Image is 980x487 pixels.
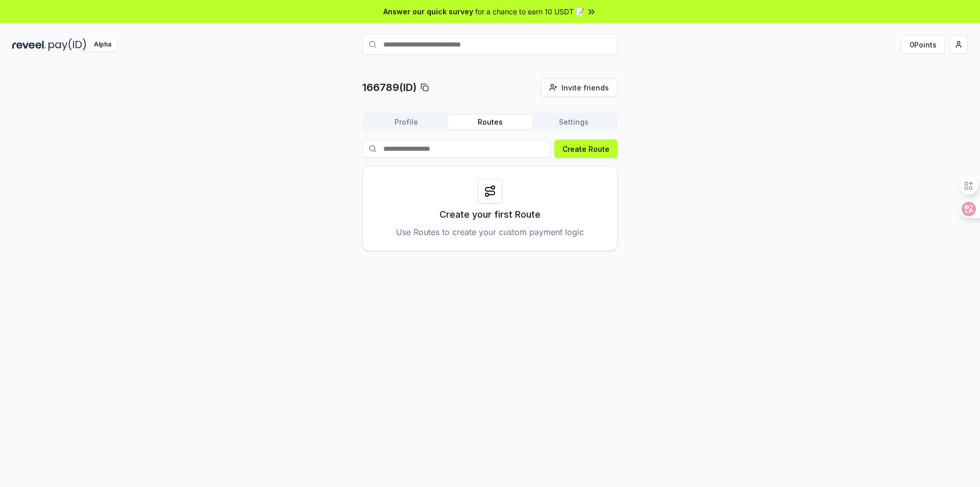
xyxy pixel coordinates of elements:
img: reveel_dark [12,38,46,51]
img: pay_id [48,38,86,51]
button: Profile [364,115,448,129]
button: Settings [532,115,616,129]
p: 166789(ID) [362,80,416,95]
div: Alpha [88,38,117,51]
p: Create your first Route [439,207,541,222]
p: Use Routes to create your custom payment logic [396,226,584,238]
button: Routes [448,115,532,129]
span: Invite friends [561,82,609,93]
button: Invite friends [541,78,618,97]
button: 0Points [901,35,945,54]
span: for a chance to earn 10 USDT 📝 [475,6,584,17]
button: Create Route [554,140,618,158]
span: Answer our quick survey [383,6,473,17]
